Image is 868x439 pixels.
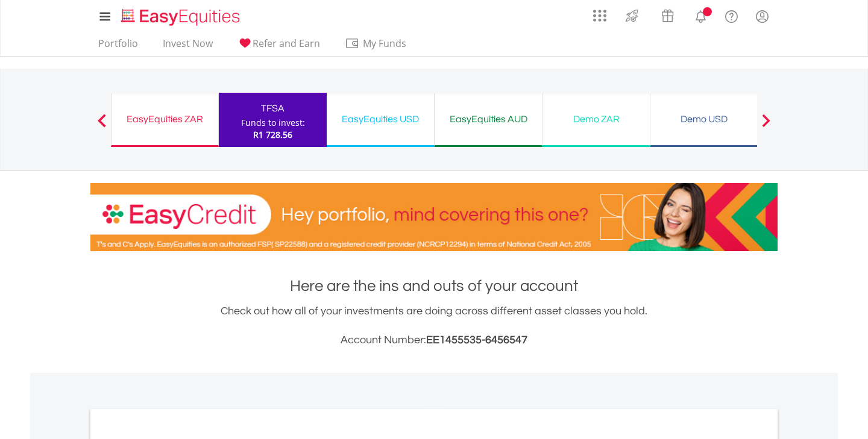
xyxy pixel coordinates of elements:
[90,275,778,297] h1: Here are the ins and outs of your account
[622,6,642,25] img: thrive-v2.svg
[345,36,424,51] span: My Funds
[116,3,245,27] a: Home page
[241,117,305,129] div: Funds to invest:
[593,9,606,22] img: grid-menu-icon.svg
[226,100,319,117] div: TFSA
[119,7,245,27] img: EasyEquities_Logo.png
[253,37,320,50] span: Refer and Earn
[93,37,143,56] a: Portfolio
[550,111,643,128] div: Demo ZAR
[119,111,211,128] div: EasyEquities ZAR
[426,334,527,346] span: EE1455535-6456547
[747,3,778,30] a: My Profile
[90,120,114,132] button: Previous
[658,111,750,128] div: Demo USD
[650,3,685,25] a: Vouchers
[754,120,778,132] button: Next
[716,3,747,27] a: FAQ's and Support
[90,303,778,349] div: Check out how all of your investments are doing across different asset classes you hold.
[253,129,292,140] span: R1 728.56
[334,111,427,128] div: EasyEquities USD
[90,332,778,349] h3: Account Number:
[585,3,614,22] a: AppsGrid
[90,183,778,251] img: EasyCredit Promotion Banner
[442,111,535,128] div: EasyEquities AUD
[233,37,325,56] a: Refer and Earn
[658,6,678,25] img: vouchers-v2.svg
[685,3,716,27] a: Notifications
[158,37,218,56] a: Invest Now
